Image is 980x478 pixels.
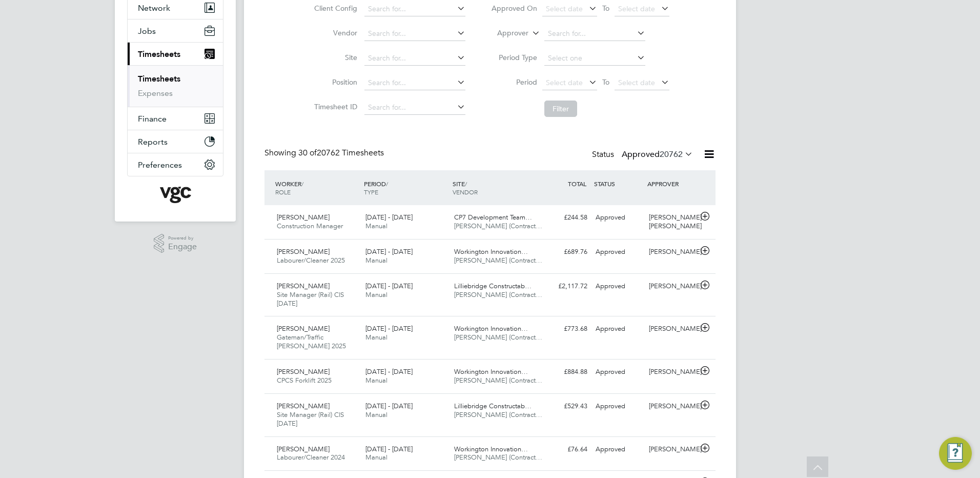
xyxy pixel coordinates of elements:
input: Search for... [544,27,645,41]
span: Workington Innovation… [454,247,528,256]
span: To [599,2,612,15]
div: Approved [591,364,645,381]
button: Preferences [128,153,223,176]
div: Showing [264,148,386,158]
span: ROLE [275,188,291,196]
button: Jobs [128,19,223,42]
span: Select date [546,78,583,87]
span: Labourer/Cleaner 2025 [277,256,345,265]
span: [DATE] - [DATE] [365,402,413,410]
span: Gateman/Traffic [PERSON_NAME] 2025 [277,333,346,350]
span: Lilliebridge Constructab… [454,282,532,290]
span: Construction Manager [277,222,343,230]
div: Approved [591,441,645,458]
span: Engage [168,243,197,251]
span: Lilliebridge Constructab… [454,402,532,410]
label: Period [491,77,537,87]
div: £884.88 [538,364,591,381]
span: Site Manager (Rail) CIS [DATE] [277,410,344,428]
span: Preferences [138,160,182,170]
span: Workington Innovation… [454,445,528,453]
div: Status [592,148,695,162]
button: Reports [128,130,223,153]
span: / [301,180,303,188]
div: £244.58 [538,209,591,226]
span: [PERSON_NAME] (Contract… [454,410,542,419]
span: [DATE] - [DATE] [365,324,413,333]
input: Search for... [364,101,465,115]
div: £76.64 [538,441,591,458]
img: vgcgroup-logo-retina.png [160,187,191,203]
span: Manual [365,256,387,265]
div: £773.68 [538,321,591,337]
a: Go to home page [127,187,223,203]
span: 20762 [660,149,683,160]
label: Approved On [491,4,537,13]
div: [PERSON_NAME] [645,244,698,261]
span: / [386,180,388,188]
label: Site [311,53,357,62]
span: [PERSON_NAME] [277,282,330,290]
span: [PERSON_NAME] [277,367,330,376]
label: Approver [482,28,528,38]
span: Jobs [138,26,156,36]
span: Reports [138,137,168,147]
span: [DATE] - [DATE] [365,367,413,376]
div: Approved [591,209,645,226]
span: [PERSON_NAME] [277,324,330,333]
span: Powered by [168,234,197,243]
span: TYPE [364,188,378,196]
span: Manual [365,290,387,299]
span: [DATE] - [DATE] [365,213,413,222]
div: [PERSON_NAME] [645,364,698,381]
input: Search for... [364,2,465,16]
span: Timesheets [138,49,180,59]
div: [PERSON_NAME] [645,321,698,337]
label: Timesheet ID [311,102,357,111]
span: [DATE] - [DATE] [365,247,413,256]
div: [PERSON_NAME] [645,278,698,295]
span: [PERSON_NAME] (Contract… [454,222,542,230]
span: [PERSON_NAME] (Contract… [454,453,542,462]
span: [PERSON_NAME] (Contract… [454,290,542,299]
span: Workington Innovation… [454,367,528,376]
span: Select date [546,4,583,13]
span: 30 of [298,148,317,158]
span: CPCS Forklift 2025 [277,376,332,385]
label: Period Type [491,53,537,62]
span: Manual [365,453,387,462]
span: Manual [365,410,387,419]
div: PERIOD [361,174,450,201]
span: [PERSON_NAME] [277,445,330,453]
a: Powered byEngage [154,234,197,253]
button: Finance [128,107,223,130]
input: Select one [544,51,645,66]
div: [PERSON_NAME] [645,398,698,415]
div: Approved [591,321,645,337]
span: Network [138,3,170,13]
div: APPROVER [645,174,698,193]
span: [PERSON_NAME] [277,213,330,222]
div: Approved [591,398,645,415]
span: [PERSON_NAME] [277,402,330,410]
button: Filter [544,101,577,117]
button: Engage Resource Center [939,437,972,470]
div: £2,117.72 [538,278,591,295]
span: Site Manager (Rail) CIS [DATE] [277,290,344,308]
div: WORKER [273,174,361,201]
div: Approved [591,278,645,295]
span: Finance [138,114,167,124]
input: Search for... [364,27,465,41]
button: Timesheets [128,43,223,65]
span: / [465,180,467,188]
span: Manual [365,376,387,385]
label: Vendor [311,28,357,37]
span: Select date [618,4,655,13]
input: Search for... [364,51,465,66]
div: [PERSON_NAME] [PERSON_NAME] [645,209,698,235]
label: Position [311,77,357,87]
input: Search for... [364,76,465,90]
label: Client Config [311,4,357,13]
span: CP7 Development Team… [454,213,532,222]
span: [PERSON_NAME] (Contract… [454,256,542,265]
